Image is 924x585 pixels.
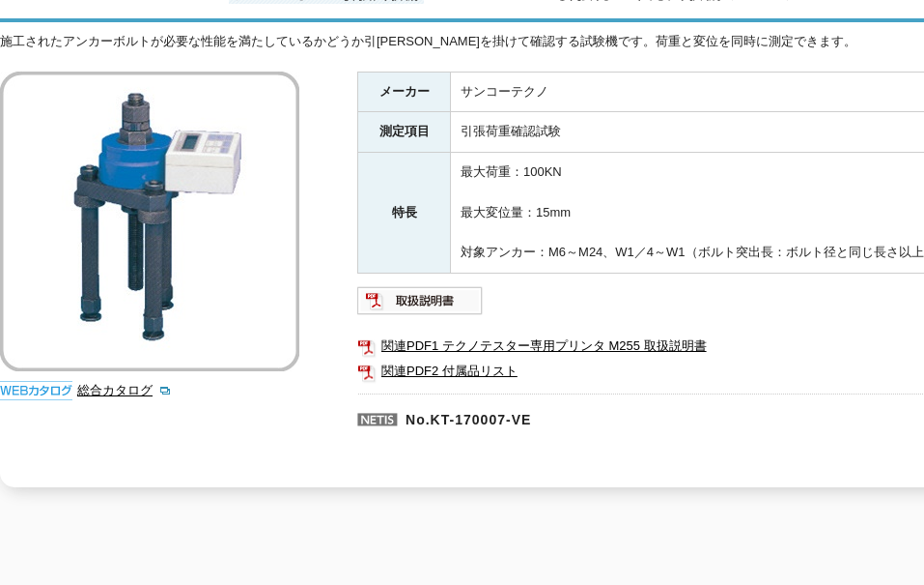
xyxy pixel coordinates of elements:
th: 測定項目 [358,112,451,153]
th: メーカー [358,72,451,112]
p: No.KT-170007-VE [357,394,815,440]
img: 取扱説明書 [357,285,484,316]
a: 取扱説明書 [357,298,484,312]
a: 総合カタログ [77,383,172,397]
th: 特長 [358,153,451,274]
